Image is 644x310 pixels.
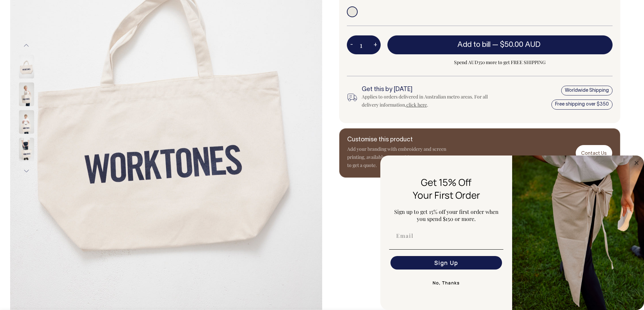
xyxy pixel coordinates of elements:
span: Add to bill [457,41,491,48]
img: 5e34ad8f-4f05-4173-92a8-ea475ee49ac9.jpeg [512,156,644,310]
button: Sign Up [390,256,502,270]
button: No, Thanks [389,276,503,290]
div: Applies to orders delivered in Australian metro areas. For all delivery information, . [362,93,492,109]
img: Logo Market Bag [19,83,34,106]
span: $50.00 AUD [500,41,541,48]
button: Close dialog [633,159,641,167]
h6: Customise this product [347,137,455,143]
button: + [370,38,381,52]
img: underline [389,249,503,250]
img: Logo Market Bag [19,110,34,134]
button: Previous [21,38,31,53]
img: Logo Market Bag [19,138,34,162]
h6: Get this by [DATE] [362,86,492,93]
button: Next [21,164,31,179]
span: — [492,41,542,48]
input: Email [390,229,502,243]
span: Your First Order [413,189,480,201]
span: Spend AUD350 more to get FREE SHIPPING [387,58,613,66]
button: - [347,38,356,52]
p: Add your branding with embroidery and screen printing, available on quantities over 25. Contact u... [347,145,455,169]
button: Add to bill —$50.00 AUD [387,35,613,54]
span: Sign up to get 15% off your first order when you spend $150 or more. [394,208,499,222]
a: click here [406,102,427,108]
a: Contact Us [576,145,612,161]
img: Logo Market Bag [19,55,34,79]
div: FLYOUT Form [380,156,644,310]
span: Get 15% Off [421,176,472,189]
